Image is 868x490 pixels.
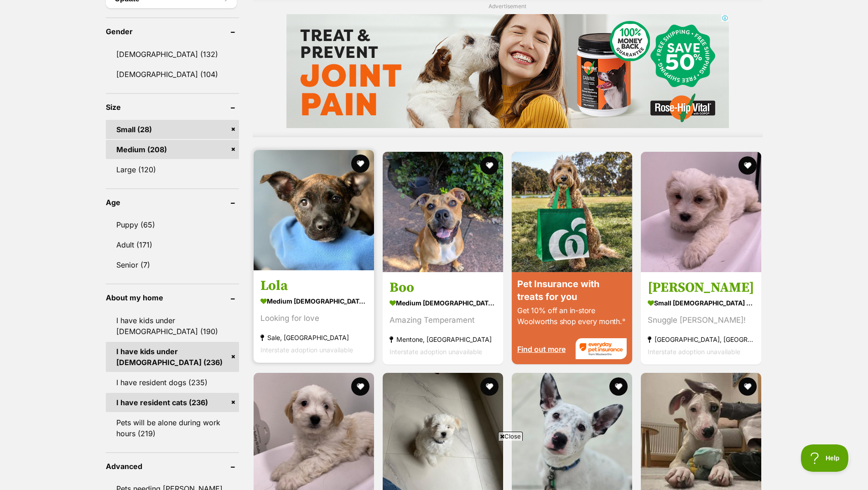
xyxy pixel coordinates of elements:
button: favourite [739,377,757,396]
button: Call Now [8,256,52,271]
a: [PERSON_NAME] small [DEMOGRAPHIC_DATA] Dog Snuggle [PERSON_NAME]! [GEOGRAPHIC_DATA], [GEOGRAPHIC_... [641,272,761,364]
div: Your leaking shower and grout replacement specialists. [3,231,52,250]
a: [DEMOGRAPHIC_DATA] (132) [106,45,239,64]
a: Puppy (65) [106,215,239,234]
iframe: Advertisement [286,14,729,128]
iframe: Help Scout Beacon - Open [801,444,850,472]
button: favourite [609,377,628,396]
a: Senior (7) [106,255,239,274]
h3: Lola [260,277,367,294]
strong: Mentone, [GEOGRAPHIC_DATA] [390,333,496,345]
div: Amazing Temperament [390,314,496,326]
a: I have resident dogs (235) [106,373,239,392]
strong: medium [DEMOGRAPHIC_DATA] Dog [390,296,496,309]
header: Advanced [106,462,239,470]
button: favourite [351,377,369,396]
span: Interstate adoption unavailable [260,346,353,353]
img: Winston - Maltese Dog [641,152,761,272]
strong: small [DEMOGRAPHIC_DATA] Dog [648,296,754,309]
a: Adult (171) [106,235,239,254]
a: [DEMOGRAPHIC_DATA] (104) [106,65,239,84]
button: favourite [739,156,757,175]
div: The Grout Guy [3,174,52,193]
div: The Grout Guy [8,78,88,83]
div: Looking for love [260,312,367,324]
a: Large (120) [106,160,239,179]
header: About my home [106,294,239,302]
span: Interstate adoption unavailable [390,347,482,355]
a: I have kids under [DEMOGRAPHIC_DATA] (236) [106,342,239,372]
button: favourite [480,377,499,396]
strong: Sale, [GEOGRAPHIC_DATA] [260,331,367,343]
a: I have resident cats (236) [106,393,239,412]
span: Interstate adoption unavailable [648,347,740,355]
div: Your leaking shower and grout replacement specialists. [8,96,88,107]
span: Close [498,432,523,441]
div: Snuggle [PERSON_NAME]! [648,314,754,326]
strong: [GEOGRAPHIC_DATA], [GEOGRAPHIC_DATA] [648,333,754,345]
img: Boo - Staffordshire Bull Terrier x Mixed breed Dog [383,152,503,272]
a: Small (28) [106,120,239,139]
header: Size [106,103,239,111]
a: Medium (208) [106,140,239,159]
iframe: Advertisement [213,444,655,485]
header: Gender [106,27,239,36]
strong: medium [DEMOGRAPHIC_DATA] Dog [260,294,367,307]
header: Age [106,198,239,206]
button: Call Now [96,95,126,106]
button: favourite [480,156,499,175]
button: favourite [351,155,369,173]
h3: Boo [390,279,496,296]
a: Pets will be alone during work hours (219) [106,413,239,443]
a: I have kids under [DEMOGRAPHIC_DATA] (190) [106,311,239,341]
h3: [PERSON_NAME] [648,279,754,296]
img: Lola - American Staffordshire Terrier Dog [254,150,374,270]
a: Lola medium [DEMOGRAPHIC_DATA] Dog Looking for love Sale, [GEOGRAPHIC_DATA] Interstate adoption u... [254,270,374,362]
div: Make Your Wet Areas Sparkle Again [8,83,88,96]
div: Make Your Wet Areas Sparkle Again [3,193,52,231]
a: Boo medium [DEMOGRAPHIC_DATA] Dog Amazing Temperament Mentone, [GEOGRAPHIC_DATA] Interstate adopt... [383,272,503,364]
